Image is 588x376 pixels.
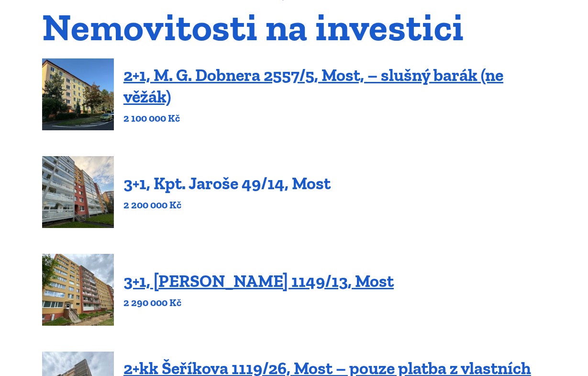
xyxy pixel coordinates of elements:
[123,65,503,107] a: 2+1, M. G. Dobnera 2557/5, Most, – slušný barák (ne věžák)
[123,112,546,125] p: 2 100 000 Kč
[123,271,394,291] a: 3+1, [PERSON_NAME] 1149/13, Most
[123,296,394,309] p: 2 290 000 Kč
[123,198,331,212] p: 2 200 000 Kč
[123,173,331,194] a: 3+1, Kpt. Jaroše 49/14, Most
[42,11,546,43] h1: Nemovitosti na investici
